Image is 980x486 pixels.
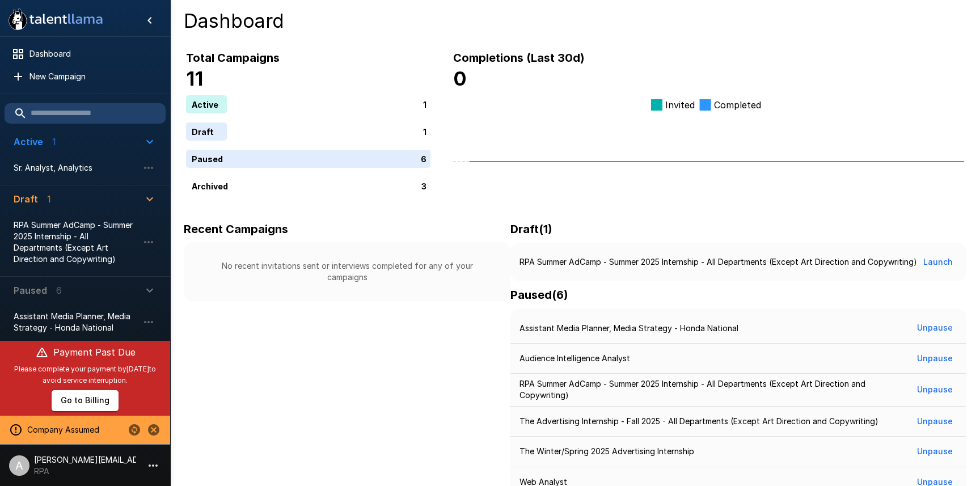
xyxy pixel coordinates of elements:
button: Launch [919,252,957,273]
b: 0 [453,67,467,90]
button: Unpause [913,411,957,432]
button: Unpause [913,348,957,369]
p: No recent invitations sent or interviews completed for any of your campaigns [202,260,492,283]
b: 11 [186,67,203,90]
b: Paused ( 6 ) [510,288,568,302]
p: RPA Summer AdCamp - Summer 2025 Internship - All Departments (Except Art Direction and Copywriting) [519,378,913,401]
p: Assistant Media Planner, Media Strategy - Honda National [519,323,738,334]
b: Completions (Last 30d) [453,51,585,65]
p: 1 [423,98,426,110]
p: The Advertising Internship - Fall 2025 - All Departments (Except Art Direction and Copywriting) [519,416,878,427]
p: 6 [421,153,426,164]
p: The Winter/Spring 2025 Advertising Internship [519,446,694,457]
p: 3 [421,180,426,192]
button: Unpause [913,441,957,462]
b: Recent Campaigns [184,222,288,236]
p: Audience Intelligence Analyst [519,353,630,364]
button: Unpause [913,318,957,339]
p: 1 [423,125,426,137]
h4: Dashboard [184,9,966,33]
b: Total Campaigns [186,51,280,65]
b: Draft ( 1 ) [510,222,552,236]
p: RPA Summer AdCamp - Summer 2025 Internship - All Departments (Except Art Direction and Copywriting) [519,256,917,268]
button: Unpause [913,379,957,400]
